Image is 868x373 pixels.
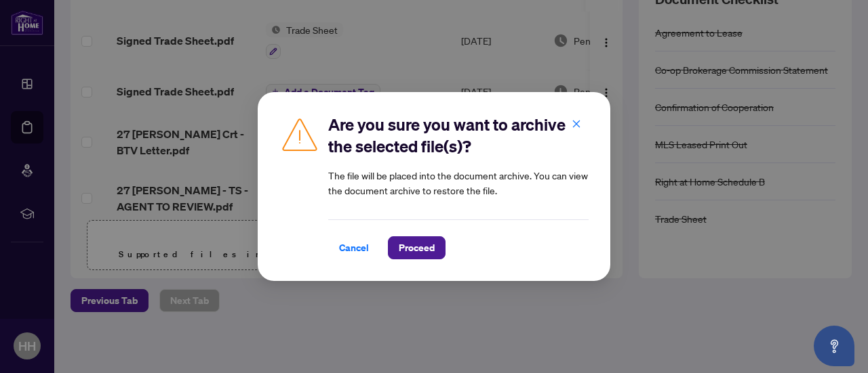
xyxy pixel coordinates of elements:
[399,237,435,259] span: Proceed
[814,326,854,366] button: Open asap
[339,237,369,259] span: Cancel
[572,119,581,129] span: close
[279,114,320,154] img: Caution Icon
[388,236,446,259] button: Proceed
[328,236,380,259] button: Cancel
[328,168,589,198] article: The file will be placed into the document archive. You can view the document archive to restore t...
[328,114,589,157] h2: Are you sure you want to archive the selected file(s)?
